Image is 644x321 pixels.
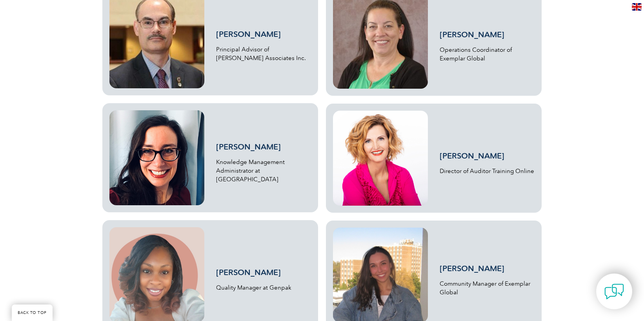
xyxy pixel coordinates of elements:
[440,30,504,39] a: [PERSON_NAME]
[604,282,624,301] img: contact-chat.png
[440,167,535,175] p: Director of Auditor Training Online
[12,305,53,321] a: BACK TO TOP
[216,142,281,151] a: [PERSON_NAME]
[216,268,281,277] a: [PERSON_NAME]
[216,283,311,292] p: Quality Manager at Genpak
[632,3,642,11] img: en
[440,264,504,273] a: [PERSON_NAME]
[440,279,535,297] p: Community Manager of Exemplar Global
[109,110,204,205] img: Gretchen
[216,45,311,62] p: Principal Advisor of [PERSON_NAME] Associates Inc.
[440,46,535,63] p: Operations Coordinator of Exemplar Global
[440,151,504,160] a: [PERSON_NAME]
[216,158,311,184] p: Knowledge Management Administrator at [GEOGRAPHIC_DATA]
[216,29,281,39] a: [PERSON_NAME]
[333,111,428,206] img: jackie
